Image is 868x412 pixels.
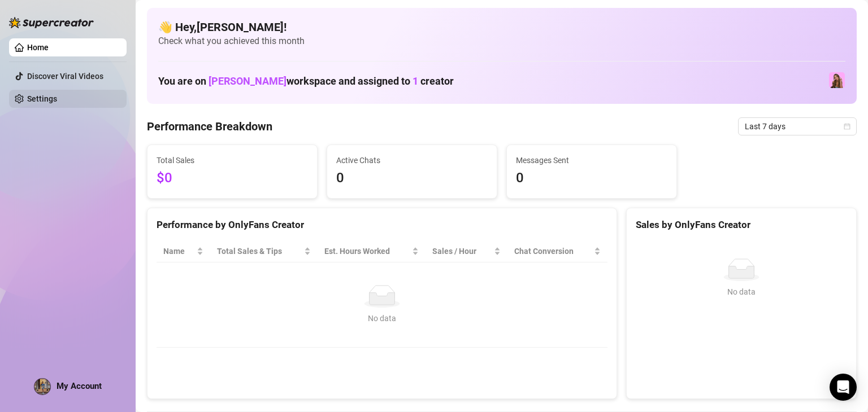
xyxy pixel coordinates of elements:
[432,245,491,257] span: Sales / Hour
[640,286,843,298] div: No data
[336,168,488,189] span: 0
[157,154,308,166] span: Total Sales
[157,217,607,233] div: Performance by OnlyFans Creator
[217,245,302,257] span: Total Sales & Tips
[844,123,850,130] span: calendar
[829,72,845,88] img: Ari
[830,374,857,401] div: Open Intercom Messenger
[27,43,49,52] a: Home
[636,217,847,233] div: Sales by OnlyFans Creator
[158,35,845,47] span: Check what you achieved this month
[158,19,845,35] h4: 👋 Hey, [PERSON_NAME] !
[210,240,318,262] th: Total Sales & Tips
[57,381,102,391] span: My Account
[27,72,103,81] a: Discover Viral Videos
[516,168,667,189] span: 0
[516,154,667,166] span: Messages Sent
[209,75,287,87] span: [PERSON_NAME]
[324,245,410,257] div: Est. Hours Worked
[147,119,272,134] h4: Performance Breakdown
[168,312,596,325] div: No data
[157,240,210,262] th: Name
[507,240,608,262] th: Chat Conversion
[413,75,418,87] span: 1
[336,154,488,166] span: Active Chats
[514,245,592,257] span: Chat Conversion
[426,240,507,262] th: Sales / Hour
[157,168,308,189] span: $0
[745,118,850,135] span: Last 7 days
[163,245,194,257] span: Name
[27,94,57,103] a: Settings
[34,379,50,395] img: ACg8ocKTEI2hR6eERevEy7KQRTy9d9UPIKB4XmaROc-QbPmjx5Jkzku-=s96-c
[9,17,94,28] img: logo-BBDzfeDw.svg
[158,75,454,87] h1: You are on workspace and assigned to creator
